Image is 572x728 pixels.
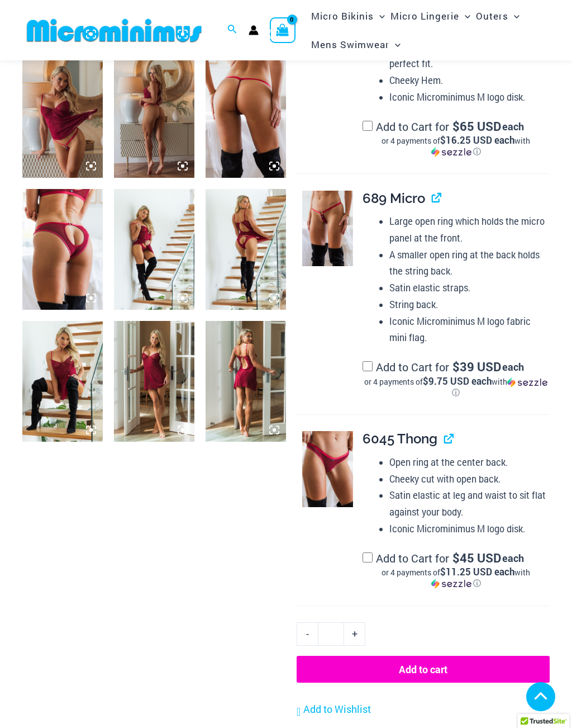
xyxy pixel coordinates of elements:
[227,23,237,37] a: Search icon link
[270,17,295,43] a: View Shopping Cart, empty
[363,190,425,206] span: 689 Micro
[440,565,514,578] span: $11.25 USD each
[363,551,550,589] label: Add to Cart for
[311,30,389,59] span: Mens Swimwear
[302,191,353,267] img: Guilty Pleasures Red 689 Micro
[114,57,194,178] img: Guilty Pleasures Red 1260 Slip 689 Micro
[423,375,492,387] span: $9.75 USD each
[363,552,373,562] input: Add to Cart for$45 USD eachor 4 payments of$11.25 USD eachwithSezzle Click to learn more about Se...
[363,376,550,398] div: or 4 payments of with
[363,361,373,371] input: Add to Cart for$39 USD eachor 4 payments of$9.75 USD eachwithSezzle Click to learn more about Sezzle
[389,213,550,246] li: Large open ring which holds the micro panel at the front.
[389,521,550,537] li: Iconic Microminimus M logo disk.
[363,431,437,447] span: 6045 Thong
[508,2,519,30] span: Menu Toggle
[114,189,194,310] img: Guilty Pleasures Red 1260 Slip 6045 Thong
[389,296,550,313] li: String back.
[452,552,501,564] span: 45 USD
[22,18,206,43] img: MM SHOP LOGO FLAT
[502,121,524,132] span: each
[206,321,286,442] img: Guilty Pleasures Red 1260 Slip
[473,2,522,30] a: OutersMenu ToggleMenu Toggle
[374,2,385,30] span: Menu Toggle
[507,377,547,387] img: Sezzle
[363,567,550,589] div: or 4 payments of$11.25 USD eachwithSezzle Click to learn more about Sezzle
[452,121,501,132] span: 65 USD
[452,118,460,134] span: $
[311,2,374,30] span: Micro Bikinis
[389,89,550,106] li: Iconic Microminimus M logo disk.
[22,189,103,310] img: Guilty Pleasures Red 6045 Thong
[389,280,550,296] li: Satin elastic straps.
[303,702,371,716] span: Add to Wishlist
[388,2,473,30] a: Micro LingerieMenu ToggleMenu Toggle
[302,431,353,507] img: Guilty Pleasures Red 6045 Thong
[308,30,403,59] a: Mens SwimwearMenu ToggleMenu Toggle
[249,25,259,35] a: Account icon link
[389,313,550,346] li: Iconic Microminimus M logo fabric mini flag.
[114,321,194,442] img: Guilty Pleasures Red 1260 Slip
[390,2,459,30] span: Micro Lingerie
[452,550,460,566] span: $
[502,552,524,564] span: each
[389,30,401,59] span: Menu Toggle
[452,361,501,372] span: 39 USD
[206,57,286,178] img: Guilty Pleasures Red 689 Micro
[502,361,524,372] span: each
[297,656,550,683] button: Add to cart
[476,2,508,30] span: Outers
[363,360,550,398] label: Add to Cart for
[452,358,460,375] span: $
[389,487,550,520] li: Satin elastic at leg and waist to sit flat against your body.
[363,135,550,157] div: or 4 payments of$16.25 USD eachwithSezzle Click to learn more about Sezzle
[459,2,470,30] span: Menu Toggle
[389,454,550,471] li: Open ring at the center back.
[389,471,550,488] li: Cheeky cut with open back.
[297,701,371,718] a: Add to Wishlist
[431,579,471,589] img: Sezzle
[318,622,344,646] input: Product quantity
[363,376,550,398] div: or 4 payments of$9.75 USD eachwithSezzle Click to learn more about Sezzle
[389,247,550,280] li: A smaller open ring at the back holds the string back.
[206,189,286,310] img: Guilty Pleasures Red 1260 Slip 6045 Thong
[363,121,373,131] input: Add to Cart for$65 USD eachor 4 payments of$16.25 USD eachwithSezzle Click to learn more about Se...
[431,147,471,157] img: Sezzle
[344,622,365,646] a: +
[308,2,388,30] a: Micro BikinisMenu ToggleMenu Toggle
[440,134,514,146] span: $16.25 USD each
[22,57,103,178] img: Guilty Pleasures Red 1260 Slip 689 Micro
[363,135,550,157] div: or 4 payments of with
[363,119,550,158] label: Add to Cart for
[389,72,550,89] li: Cheeky Hem.
[363,567,550,589] div: or 4 payments of with
[297,622,318,646] a: -
[22,321,103,442] img: Guilty Pleasures Red 1260 Slip 6045 Thong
